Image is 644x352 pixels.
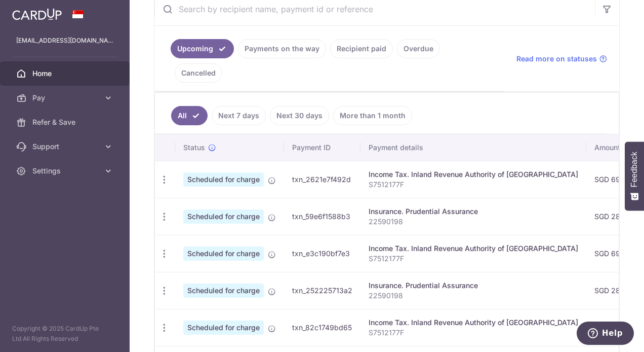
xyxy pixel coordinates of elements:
[32,117,99,127] span: Refer & Save
[369,318,578,328] div: Income Tax. Inland Revenue Authority of [GEOGRAPHIC_DATA]
[369,180,578,190] p: S7512177F
[171,39,234,58] a: Upcoming
[369,206,578,217] div: Insurance. Prudential Assurance
[625,142,644,210] button: Feedback - Show survey
[586,309,644,346] td: SGD 696.12
[284,134,360,161] th: Payment ID
[284,309,360,346] td: txn_82c1749bd65
[32,142,99,152] span: Support
[175,63,222,83] a: Cancelled
[183,284,264,298] span: Scheduled for charge
[630,152,639,187] span: Feedback
[586,161,644,198] td: SGD 696.12
[284,198,360,235] td: txn_59e6f1588b3
[32,93,99,103] span: Pay
[516,54,597,64] span: Read more on statuses
[284,272,360,309] td: txn_252225713a2
[369,217,578,227] p: 22590198
[212,106,266,125] a: Next 7 days
[586,235,644,272] td: SGD 696.12
[284,235,360,272] td: txn_e3c190bf7e3
[183,321,264,335] span: Scheduled for charge
[594,143,620,153] span: Amount
[238,39,326,58] a: Payments on the way
[183,247,264,261] span: Scheduled for charge
[586,198,644,235] td: SGD 289.00
[360,134,586,161] th: Payment details
[586,272,644,309] td: SGD 289.00
[270,106,329,125] a: Next 30 days
[369,280,578,291] div: Insurance. Prudential Assurance
[333,106,412,125] a: More than 1 month
[369,291,578,301] p: 22590198
[183,143,205,153] span: Status
[183,209,264,224] span: Scheduled for charge
[171,106,208,125] a: All
[32,68,99,79] span: Home
[32,166,99,176] span: Settings
[369,169,578,180] div: Income Tax. Inland Revenue Authority of [GEOGRAPHIC_DATA]
[183,172,264,187] span: Scheduled for charge
[516,54,607,64] a: Read more on statuses
[369,328,578,338] p: S7512177F
[284,161,360,198] td: txn_2621e7f492d
[577,322,634,347] iframe: Opens a widget where you can find more information
[16,36,113,46] p: [EMAIL_ADDRESS][DOMAIN_NAME]
[330,39,393,58] a: Recipient paid
[369,243,578,254] div: Income Tax. Inland Revenue Authority of [GEOGRAPHIC_DATA]
[12,8,62,20] img: CardUp
[369,254,578,264] p: S7512177F
[397,39,440,58] a: Overdue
